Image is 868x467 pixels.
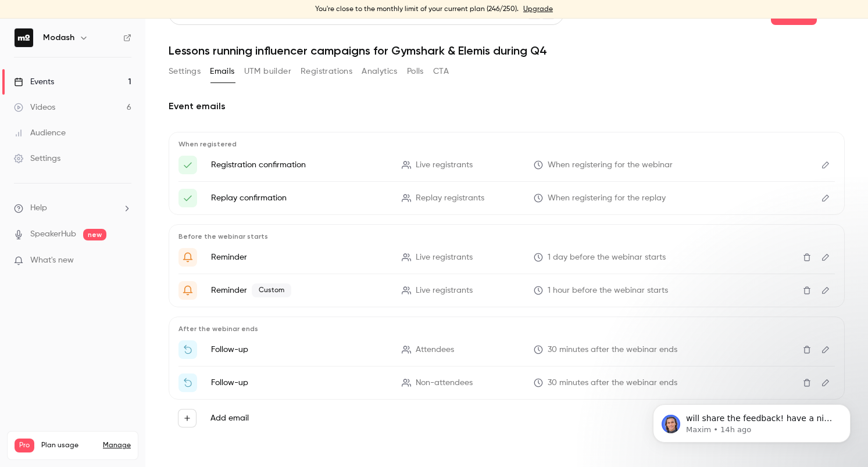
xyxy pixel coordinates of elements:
button: Edit [816,248,835,267]
p: Active [56,15,80,26]
button: Delete [798,248,816,267]
p: Before the webinar starts [178,232,835,241]
li: Get Ready for '{{ event_name }}' tomorrow! [178,248,835,267]
div: will share the feedback! have a nice evening [19,325,181,348]
div: Appreciate the quick response, cheers! [45,283,223,309]
span: Help [30,202,47,214]
div: user says… [9,174,223,234]
div: yeah, i understand. the problem is if we do this then you end up spending half an hour playing ar... [9,94,191,164]
li: Here's your access link to {{ event_name }}! [178,156,835,174]
div: Close [204,5,225,26]
h6: Modash [43,32,74,44]
span: Plan usage [41,441,96,450]
button: Edit [816,340,835,359]
li: Here's your access link to {{ event_name }}! [178,189,835,207]
a: Manage [103,441,131,450]
a: SpeakerHub [30,228,76,240]
button: Emoji picker [18,380,27,390]
div: user says… [9,234,223,283]
span: Live registrants [416,285,473,297]
p: When registered [178,139,835,149]
button: Start recording [74,380,83,390]
button: go back [8,5,30,27]
button: Edit [816,281,835,300]
div: Audience [14,127,66,139]
button: UTM builder [244,62,291,81]
li: Watch the replay of {{ event_name }} [178,373,835,392]
div: user says… [9,59,223,94]
img: Profile image for Maxim [33,6,52,25]
div: Maxim says… [9,318,223,380]
span: Live registrants [416,159,473,171]
button: Registrations [301,62,352,81]
button: Gif picker [37,380,46,390]
h1: Maxim [56,6,87,15]
div: Thank you anyway [137,66,214,77]
div: I mean tbh if you're running online events, you likely have significant guidelines and you're pro... [51,181,214,226]
span: What's new [30,254,74,267]
p: Follow-up [211,344,388,355]
h2: Event emails [169,99,845,113]
div: Events [14,76,54,88]
span: Custom [252,283,291,297]
button: Edit [816,373,835,392]
p: Replay confirmation [211,192,388,204]
li: {{ event_name }} is about to go live [178,281,835,300]
span: Pro [15,439,34,452]
span: 30 minutes after the webinar ends [548,344,677,356]
p: Reminder [211,283,388,297]
button: Send a message… [199,376,218,394]
span: When registering for the replay [548,192,666,204]
button: Upload attachment [55,380,65,390]
div: Perhaps a default > advanced branding setting would solve this for all types of users [51,241,214,275]
div: I mean tbh if you're running online events, you likely have significant guidelines and you're pro... [42,174,223,233]
button: Polls [407,62,424,81]
label: Add email [210,412,249,424]
div: user says… [9,283,223,318]
iframe: Intercom notifications message [635,380,868,461]
button: Delete [798,340,816,359]
div: Videos [14,102,55,113]
span: 30 minutes after the webinar ends [548,377,677,389]
button: Emails [210,62,234,81]
span: Replay registrants [416,192,484,204]
a: Upgrade [523,5,553,14]
div: Thank you anyway [128,59,223,84]
span: Attendees [416,344,454,356]
div: Maxim says… [9,94,223,174]
span: Non-attendees [416,377,473,389]
textarea: Message… [10,356,223,376]
span: When registering for the webinar [548,159,673,171]
p: After the webinar ends [178,324,835,333]
span: 1 hour before the webinar starts [548,285,668,297]
div: yeah, i understand. the problem is if we do this then you end up spending half an hour playing ar... [19,100,181,157]
div: will share the feedback! have a nice eveningMaxim • 14h ago [9,318,191,355]
span: Live registrants [416,252,473,264]
span: new [83,229,106,240]
div: Appreciate the quick response, cheers! [55,290,214,302]
button: Analytics [362,62,398,81]
span: 1 day before the webinar starts [548,252,666,264]
img: Modash [15,28,33,47]
button: Edit [816,189,835,207]
h1: Lessons running influencer campaigns for Gymshark & Elemis during Q4 [169,44,845,58]
button: Settings [169,62,201,81]
button: Home [182,5,204,27]
p: Follow-up [211,377,388,389]
button: Delete [798,281,816,300]
p: Reminder [211,252,388,263]
li: help-dropdown-opener [14,202,131,214]
p: Registration confirmation [211,159,388,171]
div: Perhaps a default > advanced branding setting would solve this for all types of users [42,234,223,282]
button: CTA [433,62,449,81]
button: Delete [798,373,816,392]
li: Thanks for attending {{ event_name }} [178,340,835,359]
button: Edit [816,156,835,174]
div: Settings [14,153,60,164]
